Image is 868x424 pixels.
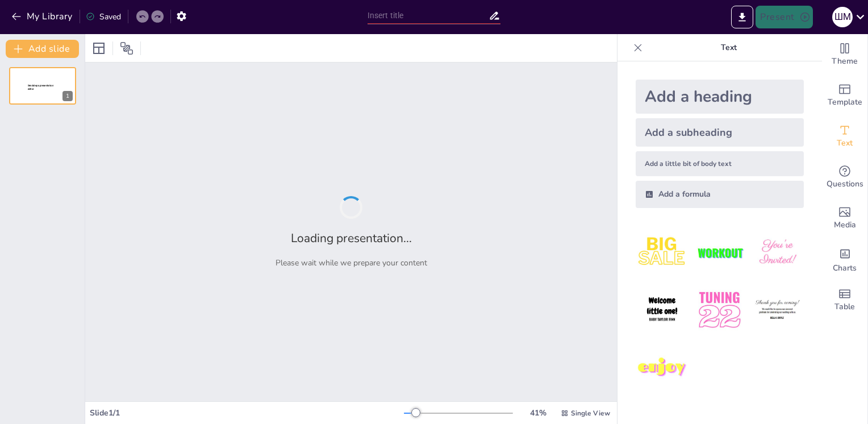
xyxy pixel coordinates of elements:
div: Add a heading [636,80,804,114]
div: Add ready made slides [822,75,867,116]
span: Theme [832,55,858,68]
input: Insert title [368,7,489,24]
span: Text [837,137,853,149]
div: Add a little bit of body text [636,151,804,176]
img: 2.jpeg [693,226,746,279]
h2: Loading presentation... [291,230,412,246]
p: Text [647,34,811,61]
div: Slide 1 / 1 [90,408,404,418]
img: 7.jpeg [636,342,688,394]
div: Change the overall theme [822,34,867,75]
img: 1.jpeg [636,226,688,279]
div: ш м [832,7,853,27]
div: Get real-time input from your audience [822,157,867,198]
div: Add a table [822,280,867,321]
span: Media [834,219,856,231]
div: Add text boxes [822,116,867,157]
div: Layout [90,39,108,57]
span: Single View [571,409,610,418]
button: Add slide [6,40,79,58]
div: 1 [9,67,76,105]
span: Questions [827,178,863,190]
button: Export to PowerPoint [731,6,753,28]
p: Please wait while we prepare your content [276,257,427,268]
div: Add a subheading [636,118,804,147]
div: Saved [86,11,121,22]
button: My Library [9,7,77,26]
div: Add charts and graphs [822,239,867,280]
img: 5.jpeg [693,284,746,336]
div: 41 % [524,408,552,418]
span: Charts [833,262,857,275]
div: Add a formula [636,181,804,208]
span: Template [828,96,862,109]
span: Sendsteps presentation editor [28,84,53,90]
span: Position [120,41,133,55]
button: ш м [832,6,853,28]
button: Present [756,6,812,28]
div: Add images, graphics, shapes or video [822,198,867,239]
div: 1 [62,91,73,101]
img: 4.jpeg [636,284,688,336]
img: 3.jpeg [751,226,804,279]
span: Table [834,301,855,313]
img: 6.jpeg [751,284,804,336]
